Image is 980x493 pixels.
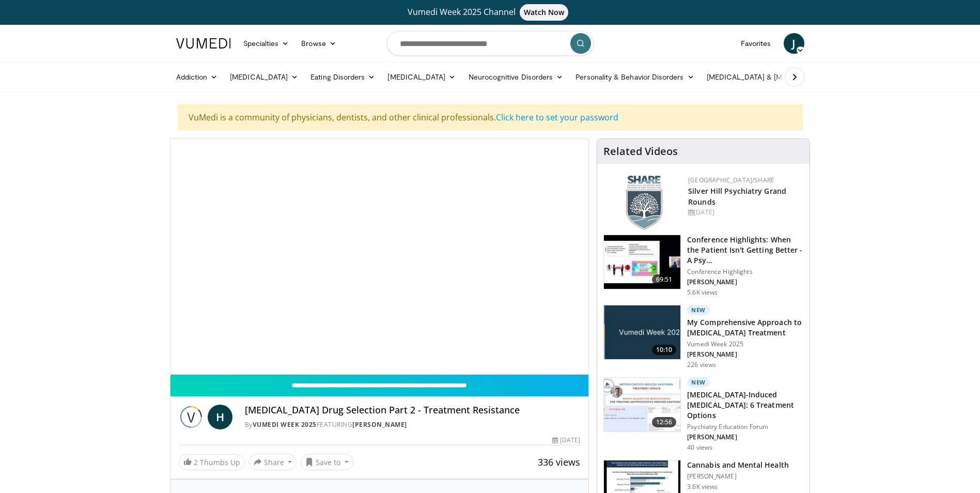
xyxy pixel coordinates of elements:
p: Conference Highlights [687,268,803,276]
a: Eating Disorders [304,67,381,87]
a: 12:56 New [MEDICAL_DATA]-Induced [MEDICAL_DATA]: 6 Treatment Options Psychiatry Education Forum [... [603,377,803,452]
input: Search topics, interventions [387,31,594,56]
a: [PERSON_NAME] [352,420,407,429]
h3: My Comprehensive Approach to [MEDICAL_DATA] Treatment [687,317,803,338]
span: 336 views [538,456,580,468]
img: VuMedi Logo [176,38,231,49]
a: [MEDICAL_DATA] [381,67,462,87]
a: Vumedi Week 2025 ChannelWatch Now [178,4,803,21]
p: 226 views [687,361,716,369]
h4: Related Videos [603,145,678,158]
a: Specialties [237,33,295,54]
img: ae1082c4-cc90-4cd6-aa10-009092bfa42a.jpg.150x105_q85_crop-smart_upscale.jpg [604,305,680,359]
a: 2 Thumbs Up [179,454,245,470]
a: Silver Hill Psychiatry Grand Rounds [688,186,786,207]
div: [DATE] [552,436,580,445]
a: 69:51 Conference Highlights: When the Patient Isn't Getting Better - A Psy… Conference Highlights... [603,235,803,297]
h3: Conference Highlights: When the Patient Isn't Getting Better - A Psy… [687,235,803,266]
div: [DATE] [688,208,801,217]
a: H [208,405,232,429]
p: [PERSON_NAME] [687,433,803,441]
img: Vumedi Week 2025 [179,405,204,429]
a: [MEDICAL_DATA] [224,67,304,87]
span: Watch Now [520,4,569,21]
img: acc69c91-7912-4bad-b845-5f898388c7b9.150x105_q85_crop-smart_upscale.jpg [604,378,680,432]
span: 10:10 [652,345,677,355]
a: Neurocognitive Disorders [462,67,570,87]
button: Save to [301,454,353,470]
a: 10:10 New My Comprehensive Approach to [MEDICAL_DATA] Treatment Vumedi Week 2025 [PERSON_NAME] 22... [603,305,803,369]
div: By FEATURING [245,420,581,429]
a: Addiction [170,67,224,87]
h3: Cannabis and Mental Health [687,460,789,470]
a: [GEOGRAPHIC_DATA]/SHARE [688,176,774,184]
img: 4362ec9e-0993-4580-bfd4-8e18d57e1d49.150x105_q85_crop-smart_upscale.jpg [604,235,680,289]
video-js: Video Player [170,139,589,375]
p: 40 views [687,443,712,452]
p: [PERSON_NAME] [687,278,803,286]
p: 5.6K views [687,288,718,297]
span: 69:51 [652,274,677,285]
p: Psychiatry Education Forum [687,423,803,431]
a: Browse [295,33,343,54]
span: 12:56 [652,417,677,427]
a: J [784,33,804,54]
a: [MEDICAL_DATA] & [MEDICAL_DATA] [701,67,848,87]
p: New [687,305,710,315]
div: VuMedi is a community of physicians, dentists, and other clinical professionals. [178,104,803,130]
a: Favorites [735,33,777,54]
p: [PERSON_NAME] [687,350,803,359]
span: 2 [194,457,198,467]
h4: [MEDICAL_DATA] Drug Selection Part 2 - Treatment Resistance [245,405,581,416]
p: [PERSON_NAME] [687,472,789,481]
p: Vumedi Week 2025 [687,340,803,348]
button: Share [249,454,297,470]
a: Vumedi Week 2025 [253,420,317,429]
a: Click here to set your password [496,112,618,123]
h3: [MEDICAL_DATA]-Induced [MEDICAL_DATA]: 6 Treatment Options [687,390,803,421]
p: New [687,377,710,388]
a: Personality & Behavior Disorders [569,67,700,87]
img: f8aaeb6d-318f-4fcf-bd1d-54ce21f29e87.png.150x105_q85_autocrop_double_scale_upscale_version-0.2.png [626,176,662,230]
p: 3.6K views [687,483,718,491]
